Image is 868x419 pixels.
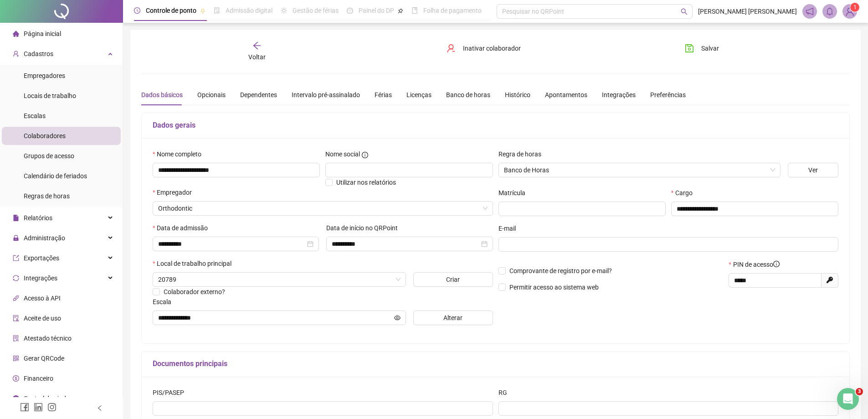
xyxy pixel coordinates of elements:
span: dashboard [347,7,353,14]
span: Acesso à API [24,295,61,302]
div: Férias [375,90,392,100]
button: Criar [413,272,493,287]
span: Colaboradores [24,132,66,140]
sup: Atualize o seu contato no menu Meus Dados [850,3,859,12]
span: pushpin [200,8,205,14]
img: 37765 [843,5,857,18]
span: Painel do DP [359,7,394,14]
button: Salvar [678,41,726,56]
span: save [685,44,694,53]
span: Regras de horas [24,192,70,200]
span: search [681,8,688,15]
span: Voltar [248,53,266,61]
span: Orthodontic [158,202,488,215]
span: 1 [853,4,857,10]
span: Central de ajuda [24,395,70,402]
div: Histórico [505,90,530,100]
label: Data de início no QRPoint [326,223,404,233]
button: Inativar colaborador [440,41,528,56]
label: E-mail [498,223,522,233]
span: api [13,295,19,301]
div: Banco de horas [446,90,490,100]
div: Preferências [650,90,686,100]
span: Permitir acesso ao sistema web [509,284,599,291]
span: Banco de Horas [504,163,775,177]
span: user-delete [447,44,456,53]
span: Gestão de férias [293,7,339,14]
span: Empregadores [24,72,65,79]
span: home [13,31,19,37]
span: clock-circle [134,7,140,14]
span: Gerar QRCode [24,355,64,362]
span: Admissão digital [226,7,272,14]
span: Alterar [443,313,462,323]
span: Nome social [325,149,360,159]
span: book [411,7,418,14]
span: Calendário de feriados [24,172,87,180]
span: instagram [47,403,56,412]
span: 20789 [158,273,401,286]
div: Opcionais [197,90,226,100]
span: facebook [20,403,29,412]
span: info-circle [362,152,368,158]
span: Administração [24,234,65,242]
span: Aceite de uso [24,315,61,322]
span: pushpin [398,8,403,14]
span: Criar [446,274,460,285]
span: qrcode [13,355,19,362]
span: Grupos de acesso [24,152,74,160]
span: Cadastros [24,50,53,57]
iframe: Intercom live chat [837,388,859,410]
span: audit [13,315,19,321]
span: left [97,405,103,411]
label: Local de trabalho principal [153,259,237,269]
button: Ver [788,163,838,177]
label: Empregador [153,187,198,197]
span: Financeiro [24,375,53,382]
label: Data de admissão [153,223,214,233]
span: eye [394,315,401,321]
span: Folha de pagamento [423,7,482,14]
span: file [13,215,19,221]
span: 3 [856,388,863,395]
h5: Documentos principais [153,358,838,369]
span: Ver [808,165,818,175]
span: Escalas [24,112,46,119]
span: export [13,255,19,261]
span: info-circle [13,395,19,402]
div: Dependentes [240,90,277,100]
h5: Dados gerais [153,120,838,131]
div: Apontamentos [545,90,587,100]
span: Locais de trabalho [24,92,76,99]
label: RG [498,388,513,398]
span: Exportações [24,254,59,262]
label: Cargo [671,188,699,198]
span: Utilizar nos relatórios [336,179,396,186]
span: bell [826,7,834,16]
div: Licenças [406,90,431,100]
span: solution [13,335,19,341]
span: Integrações [24,274,57,282]
span: sync [13,275,19,281]
span: user-add [13,51,19,57]
span: [PERSON_NAME] [PERSON_NAME] [698,6,797,16]
label: Regra de horas [498,149,547,159]
div: Integrações [602,90,636,100]
span: Atestado técnico [24,335,72,342]
span: arrow-left [252,41,262,50]
div: Intervalo pré-assinalado [292,90,360,100]
span: Colaborador externo? [164,288,225,295]
span: file-done [214,7,220,14]
span: dollar [13,375,19,382]
span: PIN de acesso [733,259,780,269]
div: Dados básicos [141,90,183,100]
label: Escala [153,297,177,307]
span: linkedin [34,403,43,412]
span: Comprovante de registro por e-mail? [509,267,612,274]
label: Matrícula [498,188,531,198]
span: Salvar [701,43,719,53]
span: Controle de ponto [146,7,196,14]
span: Relatórios [24,214,52,222]
label: PIS/PASEP [153,388,190,398]
label: Nome completo [153,149,207,159]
